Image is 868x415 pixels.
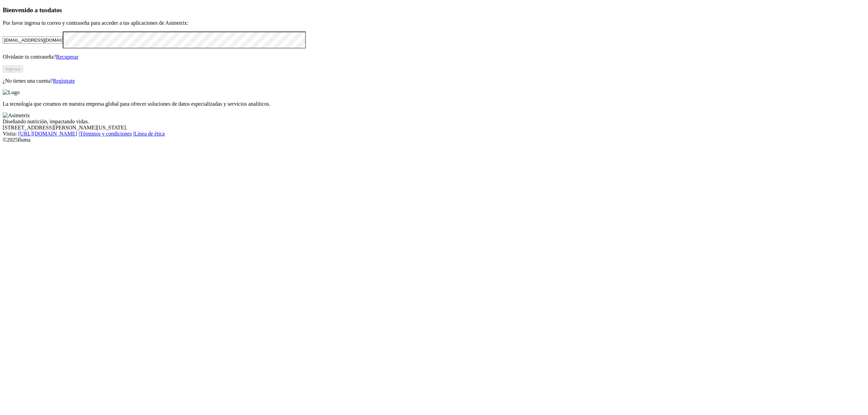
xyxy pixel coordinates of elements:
input: Tu correo [3,37,63,44]
a: Términos y condiciones [80,131,132,137]
span: datos [47,6,62,14]
img: Asimetrix [3,112,30,119]
p: Por favor ingresa tu correo y contraseña para acceder a tus aplicaciones de Asimetrix: [3,20,865,26]
p: La tecnología que creamos en nuestra empresa global para ofrecer soluciones de datos especializad... [3,101,865,107]
div: © 2025 Iluma [3,137,865,143]
p: Olvidaste tu contraseña? [3,54,865,60]
div: [STREET_ADDRESS][PERSON_NAME][US_STATE]. [3,125,865,131]
a: [URL][DOMAIN_NAME] [18,131,77,137]
a: Línea de ética [134,131,165,137]
a: Recuperar [56,54,78,60]
div: Visita : | | [3,131,865,137]
div: Diseñando nutrición, impactando vidas. [3,119,865,125]
a: Regístrate [53,78,75,84]
button: Ingresa [3,65,23,72]
img: Logo [3,89,20,96]
p: ¿No tienes una cuenta? [3,78,865,84]
h3: Bienvenido a tus [3,6,865,14]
